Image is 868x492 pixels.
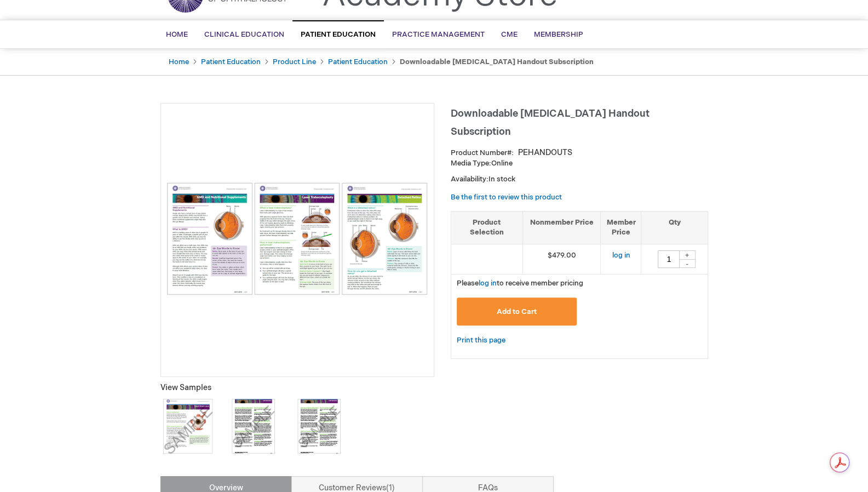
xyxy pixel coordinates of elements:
[166,182,428,295] img: Downloadable Patient Education Handout Subscription
[679,250,695,260] div: +
[166,30,188,39] span: Home
[457,298,577,325] button: Add to Cart
[273,58,316,66] a: Product Line
[451,211,523,244] th: Product Selection
[400,58,594,66] strong: Downloadable [MEDICAL_DATA] Handout Subscription
[457,334,505,347] a: Print this page
[534,30,583,39] span: Membership
[457,279,583,288] span: Please to receive member pricing
[522,211,601,244] th: Nonmember Price
[451,148,514,157] strong: Product Number
[292,399,347,454] img: Click to view
[204,30,284,39] span: Clinical Education
[301,30,376,39] span: Patient Education
[160,399,215,454] img: Click to view
[392,30,485,39] span: Practice Management
[451,158,708,169] p: Online
[679,259,695,268] div: -
[488,175,515,184] span: In stock
[658,250,680,268] input: Qty
[612,251,630,260] a: log in
[169,58,189,66] a: Home
[479,279,497,288] a: log in
[501,30,518,39] span: CME
[451,174,708,185] p: Availability:
[601,211,641,244] th: Member Price
[641,211,708,244] th: Qty
[328,58,388,66] a: Patient Education
[518,147,572,158] div: PEHANDOUTS
[451,108,649,138] span: Downloadable [MEDICAL_DATA] Handout Subscription
[497,307,537,316] span: Add to Cart
[451,193,562,202] a: Be the first to review this product
[522,244,601,274] td: $479.00
[451,159,491,168] strong: Media Type:
[160,382,434,393] p: View Samples
[226,399,281,454] img: Click to view
[201,58,261,66] a: Patient Education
